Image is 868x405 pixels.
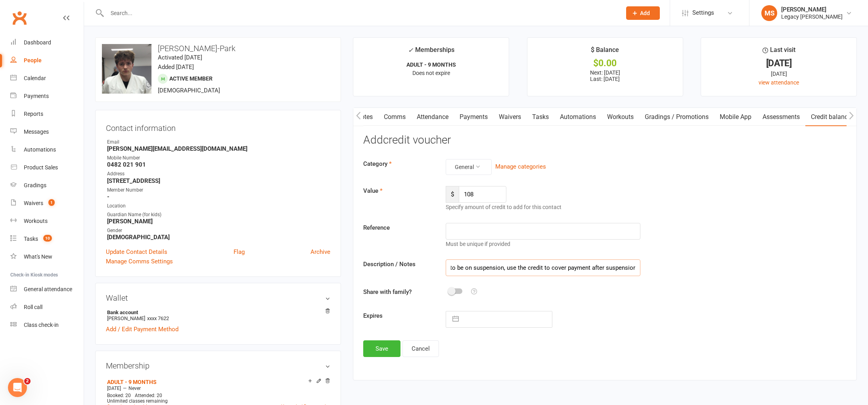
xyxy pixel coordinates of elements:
[408,46,413,54] i: ✓
[24,182,46,188] div: Gradings
[24,39,51,46] div: Dashboard
[411,108,454,126] a: Attendance
[158,54,202,61] time: Activated [DATE]
[234,247,245,257] a: Flag
[363,340,400,357] button: Save
[24,111,43,117] div: Reports
[10,177,84,194] a: Gradings
[357,186,440,196] label: Value
[10,194,84,212] a: Waivers 1
[10,105,84,123] a: Reports
[446,159,492,175] button: General
[357,311,440,321] label: Expires
[757,108,805,126] a: Assessments
[357,259,440,269] label: Description / Notes
[10,87,84,105] a: Payments
[446,186,459,203] span: $
[639,108,714,126] a: Gradings / Promotions
[107,177,330,184] strong: [STREET_ADDRESS]
[107,386,121,391] span: [DATE]
[535,59,676,67] div: $0.00
[10,8,29,28] a: Clubworx
[535,69,676,82] p: Next: [DATE] Last: [DATE]
[357,287,440,297] label: Share with family?
[107,211,330,219] div: Guardian Name (for kids)
[135,393,162,398] span: Attended: 20
[107,193,330,200] strong: -
[147,315,169,321] span: xxxx 7622
[591,45,619,59] div: $ Balance
[781,6,843,13] div: [PERSON_NAME]
[24,253,52,260] div: What's New
[107,170,330,178] div: Address
[107,202,330,210] div: Location
[493,108,527,126] a: Waivers
[10,248,84,266] a: What's New
[24,129,49,135] div: Messages
[310,247,330,257] a: Archive
[107,218,330,225] strong: [PERSON_NAME]
[24,236,38,242] div: Tasks
[554,108,602,126] a: Automations
[378,108,411,126] a: Comms
[761,5,777,21] div: MS
[626,6,660,20] button: Add
[446,240,640,248] div: Must be unique if provided
[107,154,330,162] div: Mobile Number
[351,108,378,126] a: Notes
[107,398,168,404] span: Unlimited classes remaining
[106,324,178,334] a: Add / Edit Payment Method
[24,146,56,153] div: Automations
[107,379,157,385] a: ADULT - 9 MONTHS
[714,108,757,126] a: Mobile App
[781,13,843,20] div: Legacy [PERSON_NAME]
[708,69,849,78] div: [DATE]
[10,212,84,230] a: Workouts
[107,145,330,152] strong: [PERSON_NAME][EMAIL_ADDRESS][DOMAIN_NAME]
[10,123,84,141] a: Messages
[10,298,84,316] a: Roll call
[106,294,330,302] h3: Wallet
[805,108,857,126] a: Credit balance
[24,164,58,171] div: Product Sales
[169,75,213,82] span: Active member
[24,378,31,384] span: 2
[158,87,220,94] span: [DEMOGRAPHIC_DATA]
[24,322,59,328] div: Class check-in
[106,121,330,132] h3: Contact information
[10,34,84,52] a: Dashboard
[763,45,795,59] div: Last visit
[107,138,330,146] div: Email
[10,52,84,69] a: People
[24,75,46,81] div: Calendar
[128,386,141,391] span: Never
[759,79,799,86] a: view attendance
[495,162,546,171] button: Manage categories
[24,286,72,292] div: General attendance
[106,257,173,266] a: Manage Comms Settings
[105,385,330,392] div: —
[692,4,714,22] span: Settings
[24,218,48,224] div: Workouts
[408,45,454,60] div: Memberships
[602,108,639,126] a: Workouts
[107,234,330,241] strong: [DEMOGRAPHIC_DATA]
[10,69,84,87] a: Calendar
[24,57,42,63] div: People
[402,340,439,357] button: Cancel
[24,93,49,99] div: Payments
[10,230,84,248] a: Tasks 10
[106,247,167,257] a: Update Contact Details
[24,200,43,206] div: Waivers
[527,108,554,126] a: Tasks
[412,70,450,76] span: Does not expire
[106,361,330,370] h3: Membership
[8,378,27,397] iframe: Intercom live chat
[24,304,42,310] div: Roll call
[10,316,84,334] a: Class kiosk mode
[107,227,330,234] div: Gender
[102,44,334,53] h3: [PERSON_NAME]-Park
[10,141,84,159] a: Automations
[107,161,330,168] strong: 0482 021 901
[102,44,151,94] img: image1693887644.png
